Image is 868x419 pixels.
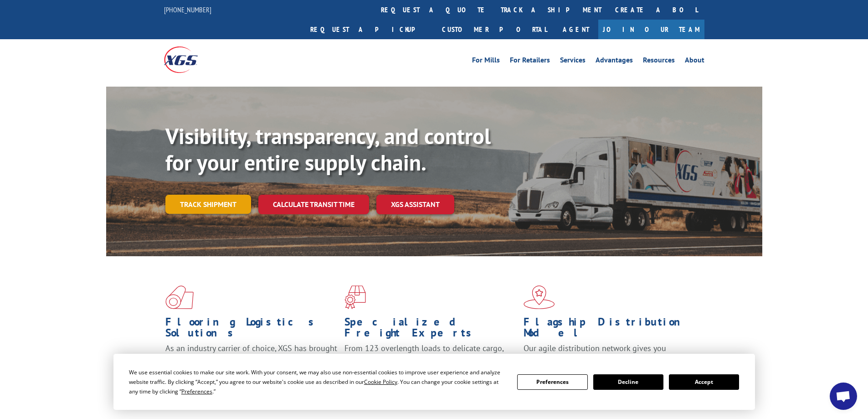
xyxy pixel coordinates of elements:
a: Request a pickup [303,20,435,39]
div: Open chat [830,383,857,410]
button: Preferences [517,374,587,390]
a: Services [560,57,586,67]
a: Track shipment [165,195,251,214]
a: Agent [554,20,598,39]
a: Customer Portal [435,20,554,39]
span: As an industry carrier of choice, XGS has brought innovation and dedication to flooring logistics... [165,343,337,375]
span: Our agile distribution network gives you nationwide inventory management on demand. [524,343,691,364]
a: About [685,57,704,67]
div: We use essential cookies to make our site work. With your consent, we may also use non-essential ... [129,367,506,396]
a: [PHONE_NUMBER] [164,5,211,14]
h1: Flagship Distribution Model [524,316,696,343]
img: xgs-icon-total-supply-chain-intelligence-red [165,285,194,309]
span: Cookie Policy [364,378,397,386]
b: Visibility, transparency, and control for your entire supply chain. [165,122,491,176]
h1: Specialized Freight Experts [344,316,517,343]
img: xgs-icon-focused-on-flooring-red [344,285,366,309]
span: Preferences [181,388,212,395]
a: Resources [643,57,675,67]
a: Advantages [596,57,633,67]
div: Cookie Consent Prompt [113,354,755,410]
a: XGS ASSISTANT [376,195,454,214]
p: From 123 overlength loads to delicate cargo, our experienced staff knows the best way to move you... [344,343,517,383]
a: For Retailers [510,57,550,67]
h1: Flooring Logistics Solutions [165,316,338,343]
a: Calculate transit time [258,195,369,214]
img: xgs-icon-flagship-distribution-model-red [524,285,555,309]
button: Decline [593,374,663,390]
button: Accept [669,374,739,390]
a: For Mills [472,57,500,67]
a: Join Our Team [598,20,704,39]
